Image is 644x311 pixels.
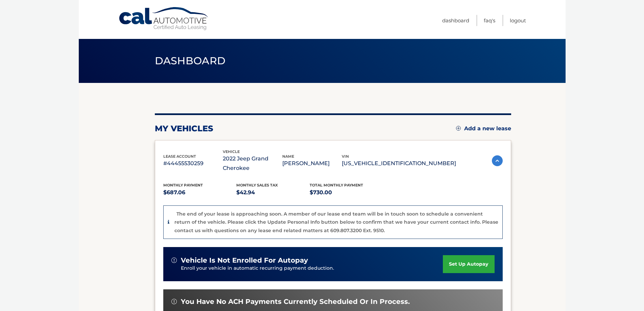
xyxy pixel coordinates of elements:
[310,183,363,187] span: Total Monthly Payment
[223,149,240,154] span: vehicle
[181,256,308,265] span: vehicle is not enrolled for autopay
[342,159,456,168] p: [US_VEHICLE_IDENTIFICATION_NUMBER]
[484,15,495,26] a: FAQ's
[171,299,177,304] img: alert-white.svg
[163,188,237,197] p: $687.06
[155,54,226,67] span: Dashboard
[342,154,349,159] span: vin
[181,297,410,306] span: You have no ACH payments currently scheduled or in process.
[171,258,177,263] img: alert-white.svg
[456,125,511,132] a: Add a new lease
[443,255,494,273] a: set up autopay
[155,124,213,134] h2: my vehicles
[282,154,294,159] span: name
[510,15,526,26] a: Logout
[223,154,282,173] p: 2022 Jeep Grand Cherokee
[163,183,203,187] span: Monthly Payment
[163,159,223,168] p: #44455530259
[456,126,461,131] img: add.svg
[442,15,469,26] a: Dashboard
[181,265,443,272] p: Enroll your vehicle in automatic recurring payment deduction.
[236,183,278,187] span: Monthly sales Tax
[282,159,342,168] p: [PERSON_NAME]
[174,211,498,234] p: The end of your lease is approaching soon. A member of our lease end team will be in touch soon t...
[310,188,383,197] p: $730.00
[492,155,503,166] img: accordion-active.svg
[118,7,210,31] a: Cal Automotive
[236,188,310,197] p: $42.94
[163,154,196,159] span: lease account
